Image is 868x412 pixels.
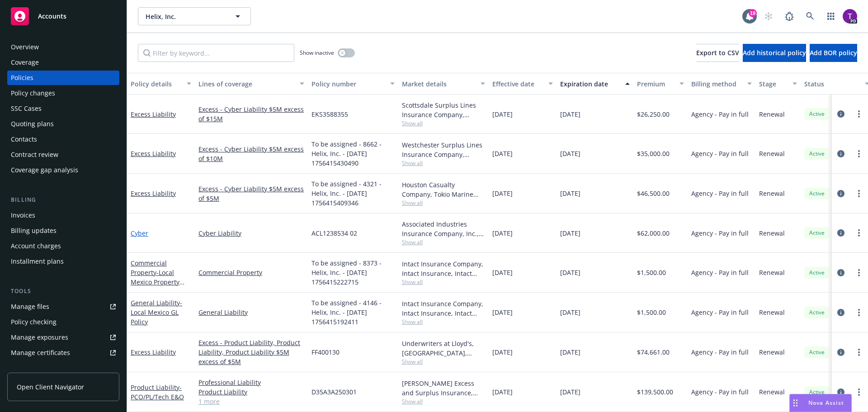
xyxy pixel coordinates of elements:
[7,346,119,360] a: Manage certificates
[808,308,826,317] span: Active
[637,347,670,357] span: $74,661.00
[311,228,357,238] span: ACL1238534 02
[198,268,304,277] a: Commercial Property
[835,307,846,318] a: circleInformation
[843,9,857,24] img: photo
[11,101,42,116] div: SSC Cases
[854,387,864,398] a: more
[311,109,348,119] span: EKS3588355
[822,7,840,25] a: Switch app
[402,259,485,278] div: Intact Insurance Company, Intact Insurance, Intact Insurance (International)
[492,149,513,158] span: [DATE]
[131,259,179,296] a: Commercial Property
[560,268,580,277] span: [DATE]
[492,228,513,238] span: [DATE]
[131,149,176,158] a: Excess Liability
[131,383,184,401] a: Product Liability
[11,330,68,345] div: Manage exposures
[637,268,666,277] span: $1,500.00
[311,139,395,168] span: To be assigned - 8662 - Helix, Inc. - [DATE] 1756415430490
[402,79,475,89] div: Market details
[198,104,304,123] a: Excess - Cyber Liability $5M excess of $15M
[492,347,513,357] span: [DATE]
[7,4,119,29] a: Accounts
[804,79,859,89] div: Status
[808,229,826,237] span: Active
[808,388,826,396] span: Active
[637,79,674,89] div: Premium
[11,132,37,147] div: Contacts
[560,347,580,357] span: [DATE]
[492,387,513,397] span: [DATE]
[7,195,119,204] div: Billing
[38,13,66,20] span: Accounts
[633,73,688,95] button: Premium
[11,117,54,131] div: Quoting plans
[7,223,119,238] a: Billing updates
[835,227,846,238] a: circleInformation
[11,346,70,360] div: Manage certificates
[637,387,673,397] span: $139,500.00
[198,378,304,387] a: Professional Liability
[854,188,864,199] a: more
[11,147,58,162] div: Contract review
[835,267,846,278] a: circleInformation
[7,287,119,296] div: Tools
[131,268,184,296] span: - Local Mexico Property Policy
[759,268,785,277] span: Renewal
[810,48,857,57] span: Add BOR policy
[637,308,666,317] span: $1,500.00
[7,330,119,345] a: Manage exposures
[402,358,485,365] span: Show all
[688,73,755,95] button: Billing method
[560,79,620,89] div: Expiration date
[402,159,485,167] span: Show all
[808,110,826,118] span: Active
[131,383,184,401] span: - PCO/PL/Tech E&O
[790,394,801,412] div: Drag to move
[402,119,485,127] span: Show all
[311,387,357,397] span: D35A3A250301
[801,7,819,25] a: Search
[402,339,485,358] div: Underwriters at Lloyd's, [GEOGRAPHIC_DATA], Lloyd's of [GEOGRAPHIC_DATA], Pro-Praxis Insurance, C...
[198,397,304,406] a: 1 more
[402,180,485,199] div: Houston Casualty Company, Tokio Marine HCC, RT Specialty Insurance Services, LLC (RSG Specialty, ...
[808,348,826,356] span: Active
[691,308,749,317] span: Agency - Pay in full
[311,258,395,287] span: To be assigned - 8373 - Helix, Inc. - [DATE] 1756415222715
[402,140,485,159] div: Westchester Surplus Lines Insurance Company, Chubb Group, RT Specialty Insurance Services, LLC (R...
[854,227,864,238] a: more
[7,208,119,223] a: Invoices
[691,347,749,357] span: Agency - Pay in full
[11,254,64,269] div: Installment plans
[696,44,739,62] button: Export to CSV
[489,73,557,95] button: Effective date
[11,55,39,70] div: Coverage
[131,189,176,198] a: Excess Liability
[402,379,485,398] div: [PERSON_NAME] Excess and Surplus Insurance, Inc., [PERSON_NAME] Group
[11,40,39,54] div: Overview
[637,189,670,198] span: $46,500.00
[7,86,119,100] a: Policy changes
[755,73,801,95] button: Stage
[146,12,224,21] span: Helix, Inc.
[138,7,251,25] button: Helix, Inc.
[492,268,513,277] span: [DATE]
[759,109,785,119] span: Renewal
[311,79,385,89] div: Policy number
[691,109,749,119] span: Agency - Pay in full
[300,49,334,57] span: Show inactive
[492,109,513,119] span: [DATE]
[560,308,580,317] span: [DATE]
[835,347,846,358] a: circleInformation
[854,109,864,119] a: more
[198,144,304,163] a: Excess - Cyber Liability $5M excess of $10M
[402,398,485,405] span: Show all
[7,315,119,329] a: Policy checking
[131,79,181,89] div: Policy details
[311,347,340,357] span: FF400130
[854,307,864,318] a: more
[808,150,826,158] span: Active
[308,73,398,95] button: Policy number
[7,299,119,314] a: Manage files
